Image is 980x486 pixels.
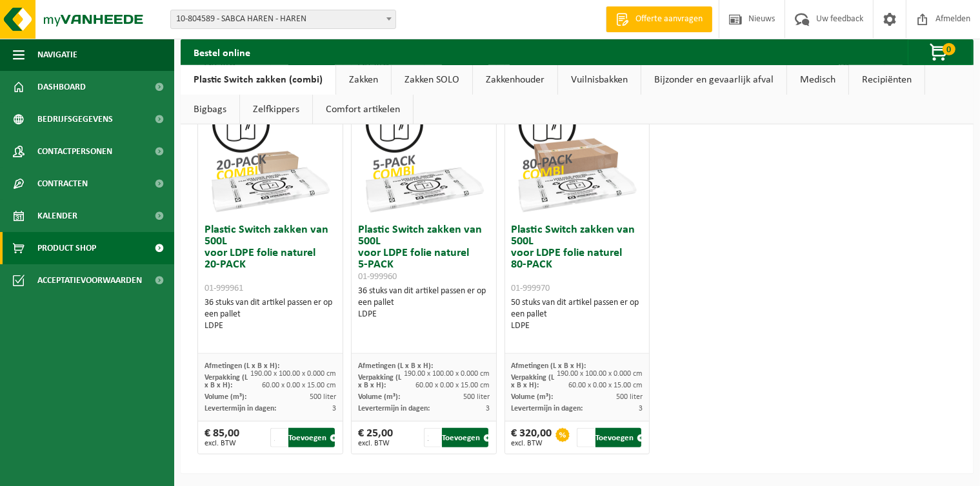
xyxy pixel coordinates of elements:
a: Bigbags [181,95,239,124]
span: 60.00 x 0.00 x 15.00 cm [568,382,643,389]
span: Levertermijn in dagen: [358,405,430,413]
span: Acceptatievoorwaarden [37,264,142,296]
button: Toevoegen [288,428,334,447]
span: 60.00 x 0.00 x 15.00 cm [415,382,490,389]
input: 1 [424,428,441,447]
h3: Plastic Switch zakken van 500L voor LDPE folie naturel 20-PACK [205,224,336,294]
img: 01-999960 [359,89,488,218]
div: € 25,00 [358,428,393,447]
a: Comfort artikelen [313,95,413,124]
h2: Bestel online [181,39,263,64]
input: 1 [577,428,594,447]
h3: Plastic Switch zakken van 500L voor LDPE folie naturel 80-PACK [512,224,643,294]
span: Verpakking (L x B x H): [358,374,401,389]
div: € 85,00 [205,428,239,447]
span: 190.00 x 100.00 x 0.000 cm [557,370,643,378]
div: 36 stuks van dit artikel passen er op een pallet [205,297,336,332]
a: Plastic Switch zakken (combi) [181,65,335,95]
input: 1 [270,428,288,447]
span: 01-999970 [512,284,550,293]
span: excl. BTW [205,440,239,447]
span: 500 liter [616,393,643,401]
span: Verpakking (L x B x H): [205,374,248,389]
button: Toevoegen [595,428,641,447]
a: Medisch [787,65,848,95]
a: Vuilnisbakken [558,65,641,95]
span: Navigatie [37,39,77,71]
div: LDPE [358,309,490,320]
span: 60.00 x 0.00 x 15.00 cm [262,382,336,389]
span: 190.00 x 100.00 x 0.000 cm [250,370,336,378]
span: Levertermijn in dagen: [205,405,276,413]
span: 0 [943,43,955,55]
span: Volume (m³): [358,393,400,401]
span: Kalender [37,200,77,232]
span: 3 [486,405,490,413]
span: Bedrijfsgegevens [37,103,113,135]
span: Afmetingen (L x B x H): [205,362,279,370]
div: 36 stuks van dit artikel passen er op een pallet [358,286,490,320]
span: Product Shop [37,232,96,264]
span: 190.00 x 100.00 x 0.000 cm [404,370,490,378]
span: Volume (m³): [205,393,246,401]
span: 01-999960 [358,272,397,282]
a: Offerte aanvragen [606,6,712,32]
span: Contactpersonen [37,135,112,168]
img: 01-999970 [512,89,641,218]
span: 10-804589 - SABCA HAREN - HAREN [171,10,395,28]
a: Recipiënten [849,65,925,95]
span: Afmetingen (L x B x H): [358,362,433,370]
span: 01-999961 [205,284,243,293]
button: Toevoegen [442,428,488,447]
div: LDPE [512,320,643,332]
a: Bijzonder en gevaarlijk afval [641,65,786,95]
img: 01-999961 [206,89,335,218]
h3: Plastic Switch zakken van 500L voor LDPE folie naturel 5-PACK [358,224,490,282]
span: Contracten [37,168,88,200]
span: Dashboard [37,71,86,103]
span: Volume (m³): [512,393,554,401]
span: Offerte aanvragen [632,13,706,26]
span: 10-804589 - SABCA HAREN - HAREN [170,10,396,29]
span: 3 [332,405,336,413]
span: Verpakking (L x B x H): [512,374,555,389]
div: € 320,00 [512,428,552,447]
a: Zakken SOLO [392,65,472,95]
a: Zakkenhouder [473,65,557,95]
span: 500 liter [463,393,490,401]
span: excl. BTW [512,440,552,447]
div: 50 stuks van dit artikel passen er op een pallet [512,297,643,332]
span: 3 [639,405,643,413]
div: LDPE [205,320,336,332]
span: Afmetingen (L x B x H): [512,362,586,370]
a: Zakken [336,65,391,95]
span: 500 liter [310,393,336,401]
button: 0 [908,39,972,65]
span: Levertermijn in dagen: [512,405,583,413]
a: Zelfkippers [240,95,312,124]
span: excl. BTW [358,440,393,447]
